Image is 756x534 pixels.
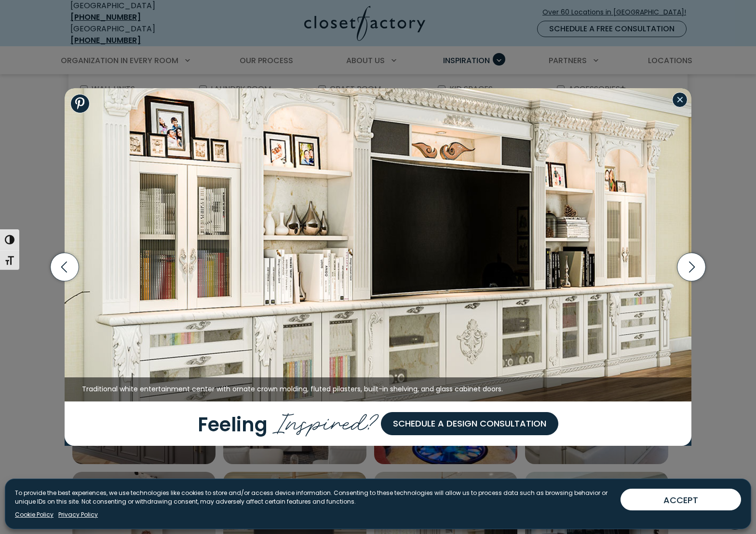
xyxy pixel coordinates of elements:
[15,510,54,519] a: Cookie Policy
[58,510,98,519] a: Privacy Policy
[65,377,691,401] figcaption: Traditional white entertainment center with ornate crown molding, fluted pilasters, built-in shel...
[621,489,741,510] button: ACCEPT
[15,489,613,506] p: To provide the best experiences, we use technologies like cookies to store and/or access device i...
[672,92,688,107] button: Close modal
[198,411,268,438] span: Feeling
[381,412,558,435] a: Schedule a Design Consultation
[70,94,90,113] a: Share to Pinterest
[272,401,381,440] span: Inspired?
[65,88,691,401] img: Traditional white entertainment center with ornate crown molding, fluted pilasters, built-in shel...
